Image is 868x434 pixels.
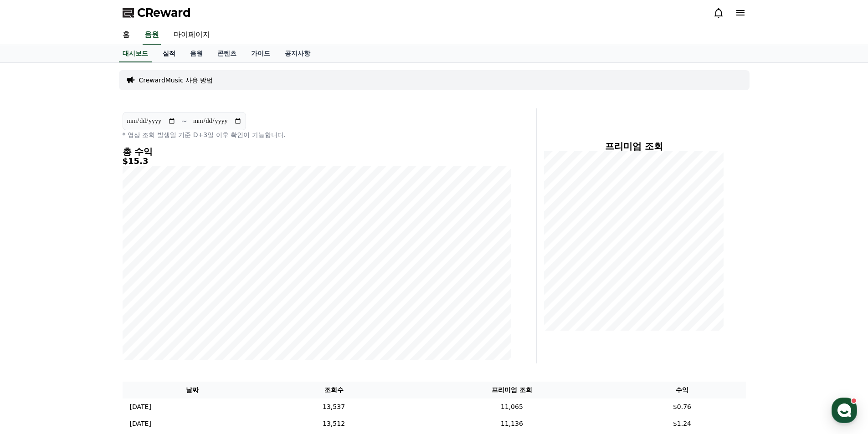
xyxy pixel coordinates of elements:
[137,5,191,20] span: CReward
[405,415,618,432] td: 11,136
[60,289,118,311] a: 대화
[183,45,210,62] a: 음원
[405,398,618,415] td: 11,065
[143,26,161,45] a: 음원
[123,382,262,398] th: 날짜
[544,141,724,151] h4: 프리미엄 조회
[141,302,152,310] span: 설정
[277,45,318,62] a: 공지사항
[3,289,60,311] a: 홈
[262,382,406,398] th: 조회수
[181,116,187,127] p: ~
[119,45,152,62] a: 대시보드
[210,45,244,62] a: 콘텐츠
[29,302,34,310] span: 홈
[130,419,151,429] p: [DATE]
[118,289,175,311] a: 설정
[123,130,511,139] p: * 영상 조회 발생일 기준 D+3일 이후 확인이 가능합니다.
[139,76,213,85] a: CrewardMusic 사용 방법
[618,398,745,415] td: $0.76
[262,398,406,415] td: 13,537
[618,382,745,398] th: 수익
[166,26,217,45] a: 마이페이지
[123,157,511,166] h5: $15.3
[115,26,137,45] a: 홈
[405,382,618,398] th: 프리미엄 조회
[123,5,191,20] a: CReward
[83,303,94,310] span: 대화
[262,415,406,432] td: 13,512
[123,147,511,157] h4: 총 수익
[130,402,151,412] p: [DATE]
[618,415,745,432] td: $1.24
[155,45,183,62] a: 실적
[244,45,277,62] a: 가이드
